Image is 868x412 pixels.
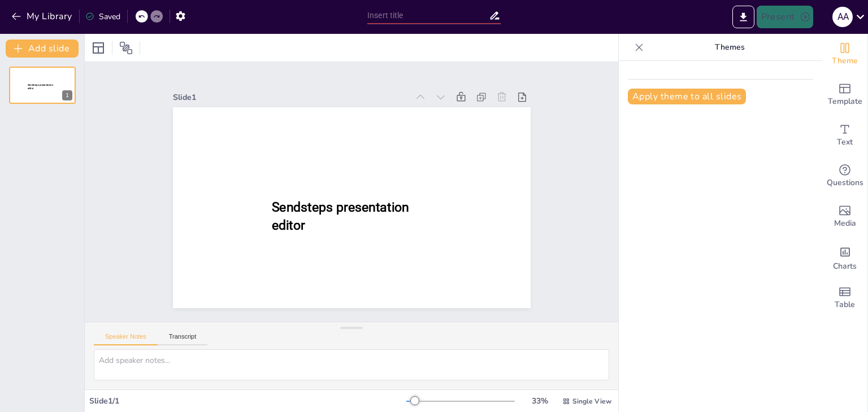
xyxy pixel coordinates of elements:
[6,40,79,58] button: Add slide
[9,67,76,104] div: 1
[628,89,746,104] button: Apply theme to all slides
[94,333,158,345] button: Speaker Notes
[837,136,853,148] span: Text
[822,278,867,318] div: Add a table
[367,7,489,24] input: Insert title
[62,90,72,100] div: 1
[827,177,863,189] span: Questions
[833,260,857,273] span: Charts
[835,299,855,311] span: Table
[822,237,867,278] div: Add charts and graphs
[832,55,858,67] span: Theme
[832,7,853,27] div: a a
[8,7,77,25] button: My Library
[757,6,813,28] button: Present
[173,92,409,103] div: Slide 1
[28,84,53,90] span: Sendsteps presentation editor
[89,396,406,406] div: Slide 1 / 1
[89,39,107,57] div: Layout
[526,396,553,406] div: 33 %
[822,156,867,196] div: Get real-time input from your audience
[271,199,409,233] span: Sendsteps presentation editor
[822,196,867,237] div: Add images, graphics, shapes or video
[648,34,811,61] p: Themes
[828,95,862,108] span: Template
[822,74,867,115] div: Add ready made slides
[119,41,133,55] span: Position
[834,217,856,230] span: Media
[822,34,867,74] div: Change the overall theme
[572,397,611,406] span: Single View
[732,6,754,28] button: Export to PowerPoint
[822,115,867,156] div: Add text boxes
[85,11,120,22] div: Saved
[832,6,853,28] button: a a
[158,333,208,345] button: Transcript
